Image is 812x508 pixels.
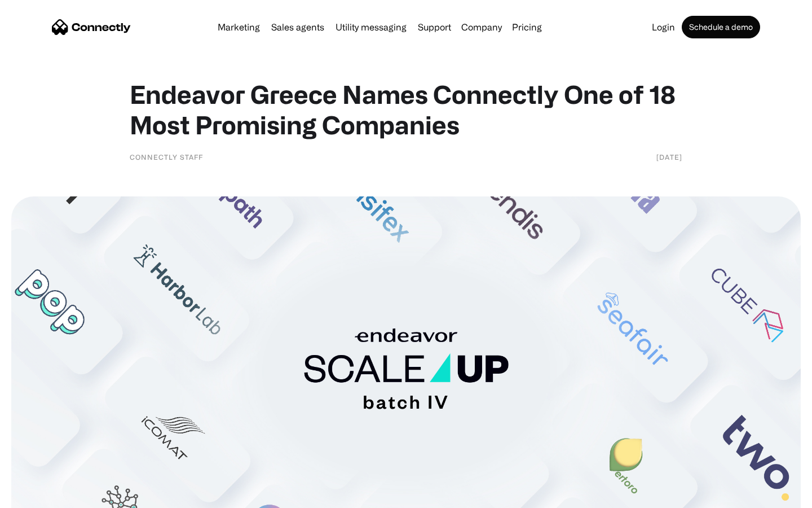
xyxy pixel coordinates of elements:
[213,23,264,32] a: Marketing
[11,488,68,504] aside: Language selected: English
[656,151,682,163] div: [DATE]
[130,151,203,163] div: Connectly Staff
[413,23,456,32] a: Support
[267,23,329,32] a: Sales agents
[647,23,679,32] a: Login
[682,16,760,38] a: Schedule a demo
[130,79,682,140] h1: Endeavor Greece Names Connectly One of 18 Most Promising Companies
[461,19,502,35] div: Company
[331,23,411,32] a: Utility messaging
[23,488,68,504] ul: Language list
[507,23,546,32] a: Pricing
